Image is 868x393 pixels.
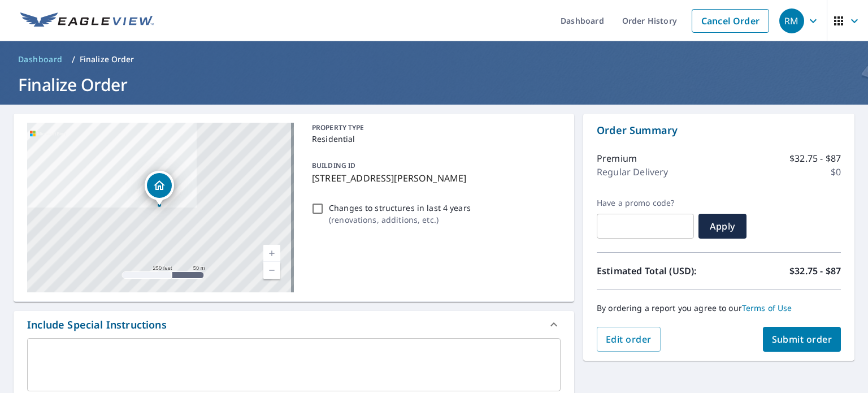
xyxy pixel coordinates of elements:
img: EV Logo [20,12,154,29]
a: Cancel Order [692,9,769,33]
span: Apply [708,220,737,232]
h1: Finalize Order [14,73,854,96]
nav: breadcrumb [14,50,854,68]
p: ( renovations, additions, etc. ) [329,214,471,226]
p: Order Summary [597,123,841,138]
label: Have a promo code? [597,198,694,208]
div: Include Special Instructions [27,317,167,332]
p: PROPERTY TYPE [312,123,556,133]
a: Current Level 17, Zoom In [263,245,280,262]
p: $32.75 - $87 [789,152,841,165]
p: Changes to structures in last 4 years [329,202,471,214]
div: Include Special Instructions [14,311,574,338]
a: Terms of Use [742,303,792,313]
p: [STREET_ADDRESS][PERSON_NAME] [312,171,556,185]
p: $0 [831,165,841,179]
span: Submit order [772,333,832,346]
p: Regular Delivery [597,165,668,179]
li: / [72,53,75,66]
button: Submit order [763,327,841,352]
p: Premium [597,152,637,165]
div: RM [779,8,804,33]
p: By ordering a report you agree to our [597,303,841,313]
a: Dashboard [14,50,67,68]
button: Apply [698,214,747,239]
button: Edit order [597,327,661,352]
p: $32.75 - $87 [789,264,841,278]
p: Residential [312,133,556,145]
p: Estimated Total (USD): [597,264,719,278]
a: Current Level 17, Zoom Out [263,262,280,279]
p: BUILDING ID [312,161,355,170]
div: Dropped pin, building 1, Residential property, 50716 Taylor St New Baltimore, MI 48047 [145,171,174,206]
span: Dashboard [18,54,63,65]
p: Finalize Order [80,54,134,65]
span: Edit order [606,333,652,346]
